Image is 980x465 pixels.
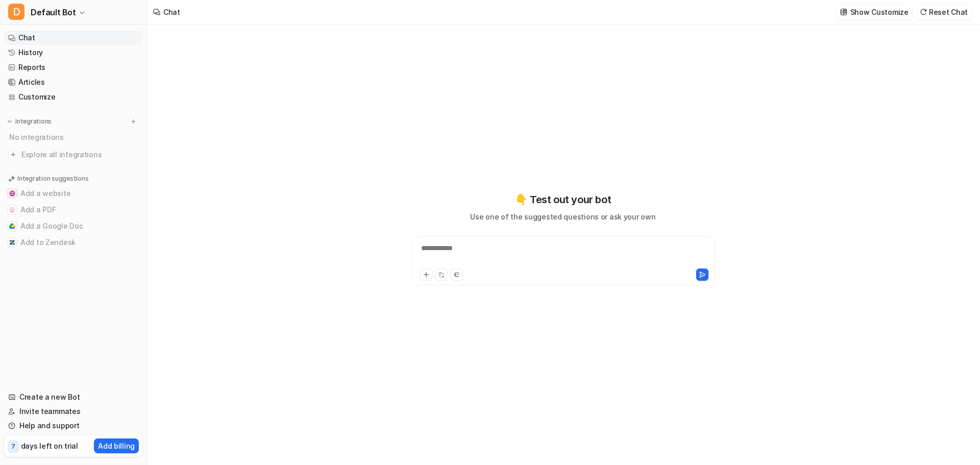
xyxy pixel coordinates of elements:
[4,45,142,60] a: History
[4,60,142,75] a: Reports
[4,218,142,234] button: Add a Google DocAdd a Google Doc
[31,5,76,19] span: Default Bot
[98,440,135,451] p: Add billing
[4,404,142,419] a: Invite teammates
[4,390,142,404] a: Create a new Bot
[9,239,15,246] img: Add to Zendesk
[11,442,15,451] p: 7
[6,118,13,125] img: expand menu
[163,7,180,17] div: Chat
[15,117,52,126] p: Integrations
[130,118,137,125] img: menu_add.svg
[9,207,15,213] img: Add a PDF
[470,211,655,222] p: Use one of the suggested questions or ask your own
[21,440,78,451] p: days left on trial
[4,234,142,251] button: Add to ZendeskAdd to Zendesk
[4,90,142,104] a: Customize
[6,129,142,145] div: No integrations
[4,31,142,45] a: Chat
[850,7,909,17] p: Show Customize
[8,4,24,20] span: D
[8,150,18,160] img: explore all integrations
[917,5,972,19] button: Reset Chat
[4,75,142,89] a: Articles
[840,8,847,16] img: customize
[837,5,913,19] button: Show Customize
[4,185,142,202] button: Add a websiteAdd a website
[4,148,142,162] a: Explore all integrations
[9,190,15,197] img: Add a website
[515,192,611,207] p: 👇 Test out your bot
[4,202,142,218] button: Add a PDFAdd a PDF
[4,419,142,433] a: Help and support
[920,8,927,16] img: reset
[94,438,139,453] button: Add billing
[9,223,15,229] img: Add a Google Doc
[21,146,138,163] span: Explore all integrations
[4,116,55,127] button: Integrations
[17,174,88,183] p: Integration suggestions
